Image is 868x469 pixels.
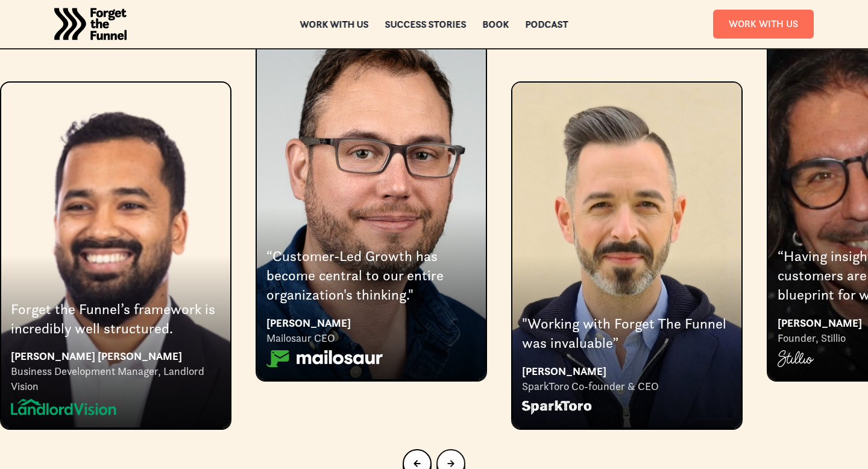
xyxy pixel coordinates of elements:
div: Business Development Manager, Landlord Vision [11,364,221,394]
div: Mailosaur CEO [266,331,476,345]
a: Work With Us [713,10,814,38]
div: 3 of 8 [511,33,743,429]
a: Work with us [300,20,369,28]
div: "Working with Forget The Funnel was invaluable” [522,314,732,353]
div: SparkToro Co-founder & CEO [522,379,732,394]
a: Book [483,20,509,28]
div: “Customer-Led Growth has become central to our entire organization's thinking." [266,247,476,305]
div: Forget the Funnel’s framework is incredibly well structured. [11,300,221,339]
a: Success Stories [385,20,467,28]
div: 2 of 8 [256,33,487,380]
div: [PERSON_NAME] [266,315,476,331]
a: Podcast [526,20,568,28]
div: [PERSON_NAME] [PERSON_NAME] [11,348,221,364]
div: [PERSON_NAME] [522,363,732,379]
